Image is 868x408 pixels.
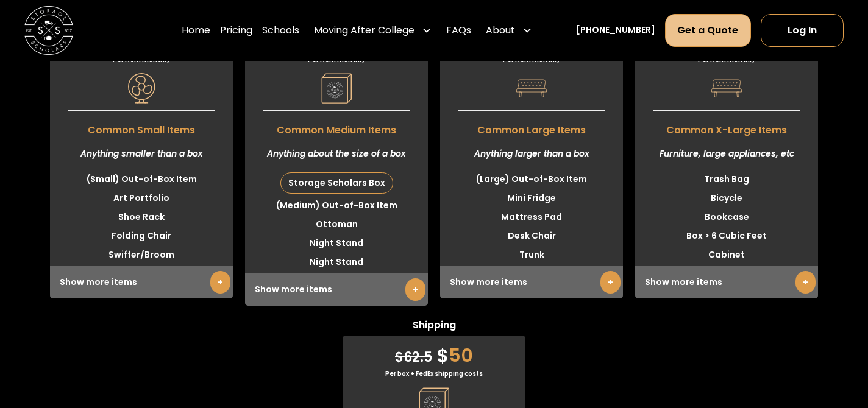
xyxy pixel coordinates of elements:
[440,266,623,298] div: Show more items
[635,117,818,138] span: Common X-Large Items
[440,227,623,245] li: Desk Chair
[245,234,428,253] li: Night Stand
[245,253,428,272] li: Night Stand
[50,245,233,264] li: Swiffer/Broom
[635,245,818,264] li: Cabinet
[50,189,233,208] li: Art Portfolio
[309,13,436,47] div: Moving After College
[50,170,233,189] li: (Small) Out-of-Box Item
[126,73,157,104] img: Pricing Category Icon
[486,23,515,38] div: About
[440,245,623,264] li: Trunk
[343,336,525,369] div: 50
[440,138,623,170] div: Anything larger than a box
[440,208,623,227] li: Mattress Pad
[440,117,623,138] span: Common Large Items
[50,208,233,227] li: Shoe Rack
[795,271,816,294] a: +
[665,14,752,47] a: Get a Quote
[343,318,525,336] span: Shipping
[281,173,393,193] div: Storage Scholars Box
[761,14,844,47] a: Log In
[245,117,428,138] span: Common Medium Items
[210,271,230,294] a: +
[395,348,432,367] span: 62.5
[446,13,471,47] a: FAQs
[635,138,818,170] div: Furniture, large appliances, etc
[321,73,352,104] img: Pricing Category Icon
[516,73,547,104] img: Pricing Category Icon
[245,215,428,234] li: Ottoman
[436,342,449,368] span: $
[262,13,299,47] a: Schools
[405,278,425,301] a: +
[245,138,428,170] div: Anything about the size of a box
[182,13,210,47] a: Home
[481,13,537,47] div: About
[440,189,623,208] li: Mini Fridge
[440,170,623,189] li: (Large) Out-of-Box Item
[220,13,252,47] a: Pricing
[635,170,818,189] li: Trash Bag
[245,273,428,306] div: Show more items
[245,196,428,215] li: (Medium) Out-of-Box Item
[24,6,73,55] a: home
[343,369,525,378] div: Per box + FedEx shipping costs
[24,6,73,55] img: Storage Scholars main logo
[635,266,818,298] div: Show more items
[50,266,233,298] div: Show more items
[50,117,233,138] span: Common Small Items
[635,208,818,227] li: Bookcase
[314,23,414,38] div: Moving After College
[635,227,818,245] li: Box > 6 Cubic Feet
[576,24,655,37] a: [PHONE_NUMBER]
[600,271,621,294] a: +
[50,227,233,245] li: Folding Chair
[50,138,233,170] div: Anything smaller than a box
[711,73,742,104] img: Pricing Category Icon
[635,189,818,208] li: Bicycle
[395,348,404,367] span: $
